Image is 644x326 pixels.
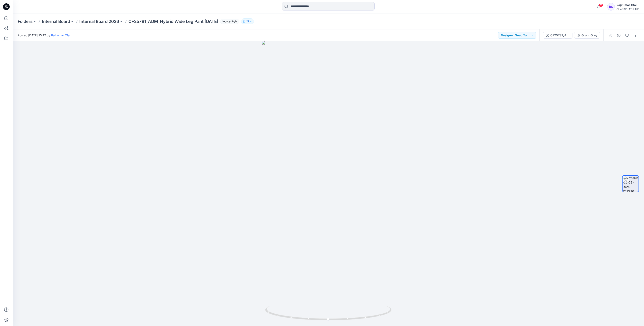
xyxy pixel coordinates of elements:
[616,3,639,8] div: Rajkumar Cfai
[246,19,249,24] p: 15
[581,33,597,38] div: Grout Grey
[574,32,600,39] button: Grout Grey
[599,4,603,7] span: 20
[18,18,33,24] a: Folders
[218,18,239,24] button: Legacy Style
[241,18,254,24] button: 15
[79,18,119,24] a: Internal Board 2026
[616,8,639,11] div: CLASSIC_ATHLUX
[615,32,622,39] button: Details
[607,3,615,11] div: RC
[220,19,239,24] span: Legacy Style
[18,33,70,37] span: Posted [DATE] 15:12 by
[623,176,639,192] img: turntable-25-08-2025-12:13:10
[550,33,570,38] div: CF25781_ADM_Hybrid Wide Leg Pant [DATE]
[51,33,70,37] a: Rajkumar Cfai
[42,18,70,24] a: Internal Board
[543,32,572,39] button: CF25781_ADM_Hybrid Wide Leg Pant [DATE]
[128,18,218,24] p: CF25781_ADM_Hybrid Wide Leg Pant [DATE]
